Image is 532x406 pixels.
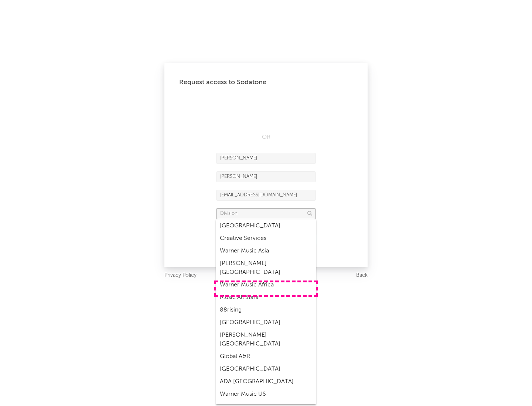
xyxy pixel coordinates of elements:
[164,271,197,280] a: Privacy Policy
[216,350,316,363] div: Global A&R
[216,220,316,232] div: [GEOGRAPHIC_DATA]
[216,245,316,257] div: Warner Music Asia
[356,271,368,280] a: Back
[216,304,316,316] div: 88rising
[216,375,316,388] div: ADA [GEOGRAPHIC_DATA]
[216,329,316,350] div: [PERSON_NAME] [GEOGRAPHIC_DATA]
[216,279,316,291] div: Warner Music Africa
[216,316,316,329] div: [GEOGRAPHIC_DATA]
[216,153,316,164] input: First Name
[216,171,316,182] input: Last Name
[216,388,316,400] div: Warner Music US
[216,133,316,142] div: OR
[216,232,316,245] div: Creative Services
[216,208,316,219] input: Division
[216,363,316,375] div: [GEOGRAPHIC_DATA]
[179,78,353,87] div: Request access to Sodatone
[216,291,316,304] div: Music All Stars
[216,190,316,201] input: Email
[216,257,316,279] div: [PERSON_NAME] [GEOGRAPHIC_DATA]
